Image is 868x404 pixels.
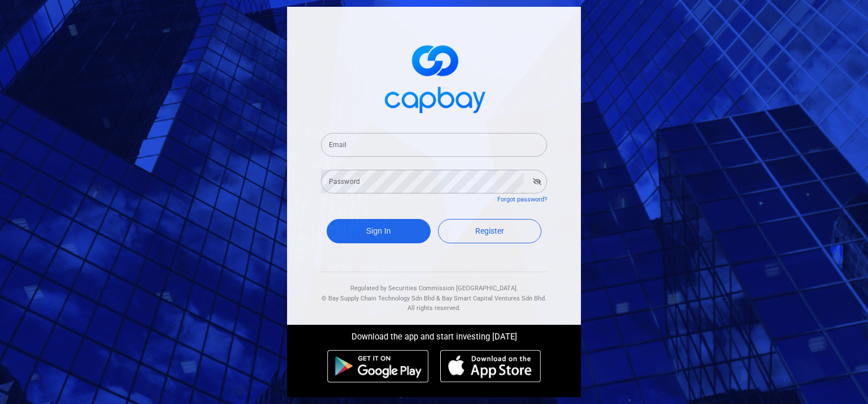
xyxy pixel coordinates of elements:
button: Sign In [327,219,431,243]
div: Regulated by Securities Commission [GEOGRAPHIC_DATA]. & All rights reserved. [321,272,547,313]
div: Download the app and start investing [DATE] [279,325,589,344]
a: Register [438,219,542,243]
span: Bay Smart Capital Ventures Sdn Bhd. [442,295,546,302]
span: Register [475,226,504,235]
img: logo [377,35,491,119]
img: ios [440,350,541,382]
a: Forgot password? [497,196,547,203]
img: android [327,350,429,382]
span: © Bay Supply Chain Technology Sdn Bhd [322,295,435,302]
